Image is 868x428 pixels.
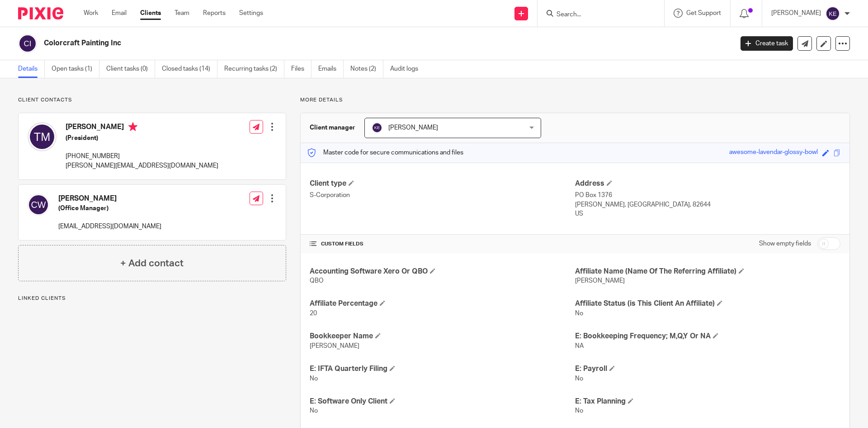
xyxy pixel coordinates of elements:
a: Email [112,9,127,18]
a: Team [175,9,189,18]
a: Files [291,60,311,78]
p: US [575,209,840,218]
a: Reports [203,9,226,18]
a: Work [84,9,98,18]
h3: Client manager [310,123,355,132]
span: No [575,375,583,382]
img: svg%3E [18,34,37,53]
h4: E: Software Only Client [310,397,575,406]
h4: E: Payroll [575,364,840,374]
span: No [310,408,318,414]
img: Pixie [18,7,63,19]
h4: Affiliate Name (Name Of The Referring Affiliate) [575,267,840,276]
span: [PERSON_NAME] [310,343,359,349]
div: awesome-lavendar-glossy-bowl [729,148,818,158]
img: svg%3E [28,194,49,216]
a: Emails [318,60,344,78]
a: Settings [239,9,263,18]
span: Get Support [686,10,721,16]
span: 20 [310,310,317,317]
label: Show empty fields [759,239,811,248]
a: Clients [140,9,161,18]
p: More details [300,96,850,104]
a: Details [18,60,45,78]
h4: Bookkeeper Name [310,332,575,341]
h5: (Office Manager) [58,204,161,213]
a: Notes (2) [350,60,383,78]
p: PO Box 1376 [575,191,840,200]
span: [PERSON_NAME] [388,125,438,131]
p: [PHONE_NUMBER] [66,152,218,161]
h4: [PERSON_NAME] [66,122,218,134]
a: Create task [741,36,793,51]
span: [PERSON_NAME] [575,278,625,284]
img: svg%3E [826,6,840,21]
h4: E: Bookkeeping Frequency; M,Q,Y Or NA [575,332,840,341]
span: No [575,310,583,317]
p: Client contacts [18,96,286,104]
h4: E: Tax Planning [575,397,840,406]
span: QBO [310,278,324,284]
h4: Affiliate Status (is This Client An Affiliate) [575,299,840,308]
h4: + Add contact [120,256,184,270]
span: No [310,375,318,382]
a: Recurring tasks (2) [224,60,284,78]
p: [EMAIL_ADDRESS][DOMAIN_NAME] [58,222,161,231]
a: Audit logs [390,60,425,78]
img: svg%3E [372,122,382,133]
h2: Colorcraft Painting Inc [44,38,590,48]
input: Search [556,11,637,19]
img: svg%3E [28,122,57,151]
h4: Accounting Software Xero Or QBO [310,267,575,276]
h5: (President) [66,134,218,143]
a: Client tasks (0) [106,60,155,78]
a: Closed tasks (14) [162,60,217,78]
span: NA [575,343,584,349]
p: [PERSON_NAME] [771,9,821,18]
h4: [PERSON_NAME] [58,194,161,203]
h4: Address [575,179,840,188]
h4: Affiliate Percentage [310,299,575,308]
i: Primary [128,122,137,131]
a: Open tasks (1) [52,60,99,78]
p: Linked clients [18,295,286,302]
h4: E: IFTA Quarterly Filing [310,364,575,374]
h4: Client type [310,179,575,188]
h4: CUSTOM FIELDS [310,240,575,248]
p: [PERSON_NAME], [GEOGRAPHIC_DATA], 82644 [575,200,840,209]
p: S-Corporation [310,191,575,200]
p: [PERSON_NAME][EMAIL_ADDRESS][DOMAIN_NAME] [66,161,218,170]
p: Master code for secure communications and files [307,148,463,157]
span: No [575,408,583,414]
